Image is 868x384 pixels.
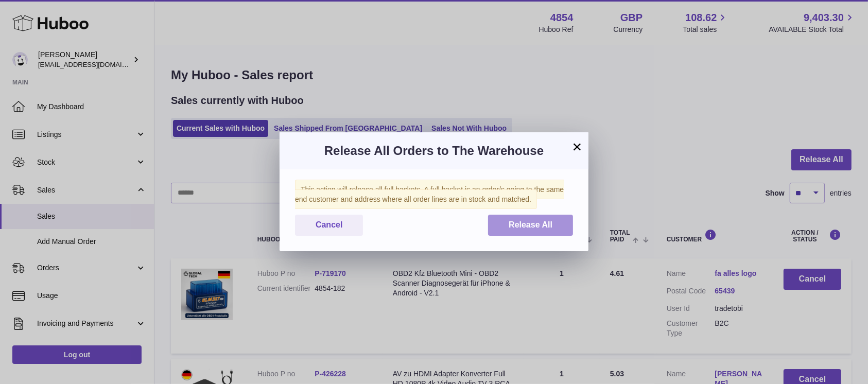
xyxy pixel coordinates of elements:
button: Cancel [295,215,363,236]
h3: Release All Orders to The Warehouse [295,143,573,159]
span: Cancel [316,220,342,229]
button: × [571,141,583,153]
span: This action will release all full baskets. A full basket is an order/s going to the same end cust... [295,180,564,209]
button: Release All [488,215,573,236]
span: Release All [509,220,552,229]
